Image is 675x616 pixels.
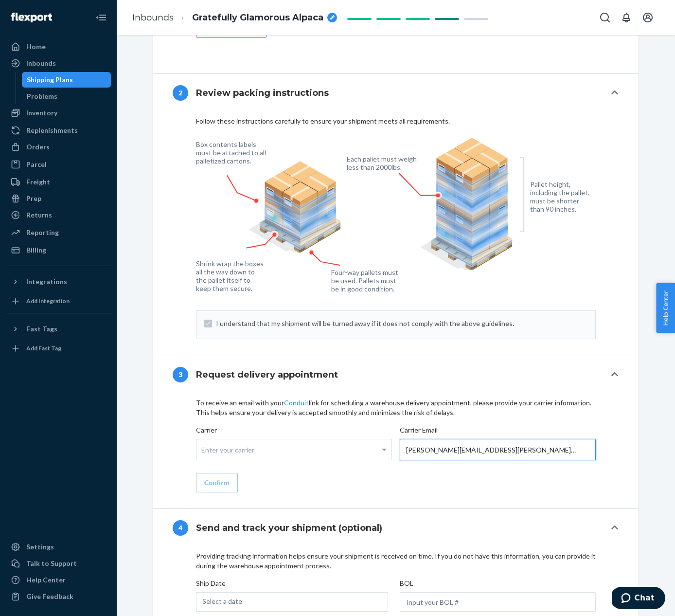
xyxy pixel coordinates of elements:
[6,207,111,223] a: Returns
[196,87,329,99] h4: Review packing instructions
[400,425,596,463] label: Carrier Email
[347,155,419,171] figcaption: Each pallet must weigh less than 2000lbs.
[6,191,111,206] a: Prep
[216,319,587,328] span: I understand that my shipment will be turned away if it does not comply with the above guidelines.
[196,116,596,126] div: Follow these instructions carefully to ensure your shipment meets all requirements.
[22,72,111,88] a: Shipping Plans
[6,39,111,54] a: Home
[11,13,52,22] img: Flexport logo
[26,177,50,187] div: Freight
[124,3,345,32] ol: breadcrumbs
[400,592,596,612] input: Input your BOL #
[530,180,594,213] figcaption: Pallet height, including the pallet, must be shorter than 90 inches.
[6,123,111,138] a: Replenishments
[27,75,73,85] div: Shipping Plans
[26,142,50,152] div: Orders
[153,355,639,394] button: 3Request delivery appointment
[26,160,47,169] div: Parcel
[196,140,268,165] figcaption: Box contents labels must be attached to all palletized cartons.
[26,194,41,203] div: Prep
[22,89,111,104] a: Problems
[656,283,675,333] button: Help Center
[284,399,309,407] a: Conduit
[173,520,188,536] div: 4
[612,587,665,611] iframe: Opens a widget where you can chat to one of our agents
[202,597,242,605] span: Select a date
[6,539,111,555] a: Settings
[6,55,111,71] a: Inbounds
[26,58,56,68] div: Inbounds
[595,8,615,27] button: Open Search Box
[204,320,212,327] input: I understand that my shipment will be turned away if it does not comply with the above guidelines.
[26,592,73,601] div: Give Feedback
[91,8,111,27] button: Close Navigation
[204,478,230,488] div: Confirm
[6,157,111,172] a: Parcel
[196,259,266,292] figcaption: Shrink wrap the boxes all the way down to the pallet itself to keep them secure.
[196,439,391,460] div: Enter your carrier
[196,473,238,492] button: Confirm
[6,589,111,604] button: Give Feedback
[26,575,66,585] div: Help Center
[26,344,61,352] div: Add Fast Tag
[196,551,596,571] p: Providing tracking information helps ensure your shipment is received on time. If you do not have...
[173,367,188,382] div: 3
[26,297,70,305] div: Add Integration
[27,91,57,101] div: Problems
[400,579,413,588] label: BOL
[6,321,111,337] button: Fast Tags
[26,277,67,287] div: Integrations
[638,8,657,27] button: Open account menu
[196,579,226,588] label: Ship Date
[6,556,111,571] button: Talk to Support
[153,73,639,112] button: 2Review packing instructions
[617,8,636,27] button: Open notifications
[26,559,77,568] div: Talk to Support
[6,274,111,290] button: Integrations
[26,542,54,552] div: Settings
[196,522,382,534] h4: Send and track your shipment (optional)
[132,12,174,23] a: Inbounds
[26,210,52,220] div: Returns
[6,225,111,240] a: Reporting
[192,12,323,24] span: Gratefully Glamorous Alpaca
[6,293,111,309] a: Add Integration
[6,105,111,121] a: Inventory
[173,85,188,101] div: 2
[400,439,596,460] input: Enter your carrier email
[6,174,111,190] a: Freight
[331,268,399,293] figcaption: Four-way pallets must be used. Pallets must be in good condition.
[26,126,78,135] div: Replenishments
[196,398,596,417] p: To receive an email with your link for scheduling a warehouse delivery appointment, please provid...
[26,108,57,118] div: Inventory
[26,228,59,237] div: Reporting
[26,42,46,52] div: Home
[196,425,392,463] label: Carrier
[6,572,111,588] a: Help Center
[153,508,639,547] button: 4Send and track your shipment (optional)
[6,139,111,155] a: Orders
[196,368,338,381] h4: Request delivery appointment
[6,341,111,356] a: Add Fast Tag
[26,324,57,334] div: Fast Tags
[6,242,111,258] a: Billing
[26,245,46,255] div: Billing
